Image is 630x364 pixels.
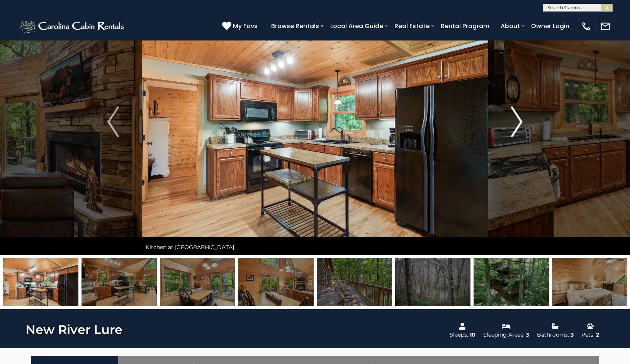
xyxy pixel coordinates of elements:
[142,239,488,255] div: Kitchen at [GEOGRAPHIC_DATA]
[107,106,119,137] img: arrow
[317,258,392,306] img: 166962891
[222,21,260,31] a: My Favs
[474,258,549,306] img: 163276324
[527,19,573,33] a: Owner Login
[581,21,592,32] img: phone-regular-white.png
[511,106,523,137] img: arrow
[391,19,433,33] a: Real Estate
[3,258,78,306] img: 166962864
[326,19,387,33] a: Local Area Guide
[600,21,611,32] img: mail-regular-white.png
[395,258,470,306] img: 163276323
[437,19,493,33] a: Rental Program
[238,258,314,306] img: 166962866
[497,19,524,33] a: About
[552,258,627,306] img: 166962871
[160,258,235,306] img: 166962863
[19,19,126,34] img: White-1-2.png
[82,258,157,306] img: 166962865
[267,19,323,33] a: Browse Rentals
[233,21,258,31] span: My Favs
